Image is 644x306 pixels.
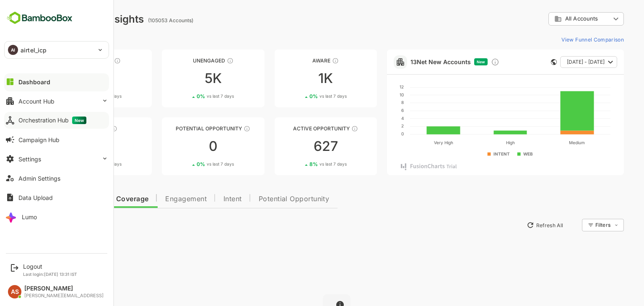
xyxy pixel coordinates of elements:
div: Dashboard [18,78,50,86]
div: [PERSON_NAME][EMAIL_ADDRESS] [24,293,104,298]
text: 4 [372,116,374,121]
p: Last login: [DATE] 13:31 IST [23,272,77,277]
text: 8 [372,100,374,105]
div: Filters [565,218,595,233]
button: View Funnel Comparison [529,33,595,46]
div: All Accounts [519,11,595,27]
div: 627 [245,140,348,153]
button: Dashboard [4,73,109,90]
div: These accounts have not shown enough engagement and need nurturing [197,57,204,64]
a: 13Net New Accounts [381,58,441,65]
div: Logout [23,263,77,270]
span: Intent [194,196,213,202]
span: All Accounts [536,16,569,22]
div: 0 [132,140,235,153]
div: Engaged [20,125,122,132]
text: 2 [372,123,374,128]
button: Settings [4,150,109,167]
div: 0 % [167,93,205,99]
div: Unengaged [132,57,235,64]
div: Discover new ICP-fit accounts showing engagement — via intent surges, anonymous website visits, L... [462,58,470,66]
span: vs last 7 days [65,161,92,167]
text: Very High [405,140,424,145]
button: Account Hub [4,93,109,109]
div: 98K [20,72,122,85]
img: BambooboxFullLogoMark.5f36c76dfaba33ec1ec1367b70bb1252.svg [4,10,75,26]
button: Data Upload [4,189,109,206]
div: Aware [245,57,348,64]
div: 0 % [55,93,92,99]
span: Data Quality and Coverage [29,196,119,202]
div: This card does not support filter and segments [522,59,527,65]
div: AI [8,45,18,55]
div: These accounts are warm, further nurturing would qualify them to MQAs [81,125,88,132]
div: Unreached [20,57,122,64]
text: 12 [370,84,374,89]
div: Filters [566,222,581,228]
div: These accounts are MQAs and can be passed on to Inside Sales [214,125,221,132]
div: Campaign Hub [18,136,60,143]
button: Campaign Hub [4,131,109,148]
span: vs last 7 days [177,161,205,167]
div: 1K [245,72,348,85]
div: AS [8,285,21,298]
div: Admin Settings [18,175,60,182]
p: airtel_icp [21,46,47,54]
div: Active Opportunity [245,125,348,132]
div: 5K [132,72,235,85]
a: UnengagedThese accounts have not shown enough engagement and need nurturing5K0%vs last 7 days [132,49,235,107]
div: 0 % [280,93,317,99]
a: AwareThese accounts have just entered the buying cycle and need further nurturing1K0%vs last 7 days [245,49,348,107]
text: Medium [540,140,556,145]
div: [PERSON_NAME] [24,285,104,292]
span: vs last 7 days [290,161,317,167]
button: Orchestration HubNew [4,112,109,129]
button: Admin Settings [4,170,109,187]
div: These accounts have not been engaged with for a defined time period [85,57,91,64]
div: AIairtel_icp [5,41,109,58]
div: 8 % [280,161,317,167]
span: [DATE] - [DATE] [538,57,575,67]
a: UnreachedThese accounts have not been engaged with for a defined time period98K0%vs last 7 days [20,49,122,107]
button: New Insights [20,218,81,233]
a: Active OpportunityThese accounts have open opportunities which might be at any of the Sales Stage... [245,117,348,175]
text: 10 [370,92,374,97]
text: 6 [372,108,374,113]
div: Dashboard Insights [20,13,114,25]
div: 0 % [55,161,92,167]
div: Potential Opportunity [132,125,235,132]
div: Data Upload [18,194,53,201]
button: Refresh All [493,218,538,232]
div: All Accounts [525,15,581,23]
button: [DATE] - [DATE] [531,56,588,68]
text: 0 [372,131,374,136]
span: Engagement [136,196,177,202]
span: vs last 7 days [65,93,92,99]
div: Settings [18,156,41,163]
a: Potential OpportunityThese accounts are MQAs and can be passed on to Inside Sales00%vs last 7 days [132,117,235,175]
div: These accounts have just entered the buying cycle and need further nurturing [303,57,309,64]
span: Potential Opportunity [229,196,300,202]
button: Lumo [4,208,109,225]
div: Account Hub [18,98,55,105]
div: Lumo [22,213,37,220]
ag: (105053 Accounts) [119,17,166,23]
a: EngagedThese accounts are warm, further nurturing would qualify them to MQAs00%vs last 7 days [20,117,122,175]
div: Orchestration Hub [18,117,86,124]
div: 0 % [167,161,205,167]
span: New [72,117,86,124]
div: These accounts have open opportunities which might be at any of the Sales Stages [322,125,329,132]
span: vs last 7 days [290,93,317,99]
span: New [447,60,456,64]
div: 0 [20,140,122,153]
text: High [476,140,485,145]
span: vs last 7 days [177,93,205,99]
